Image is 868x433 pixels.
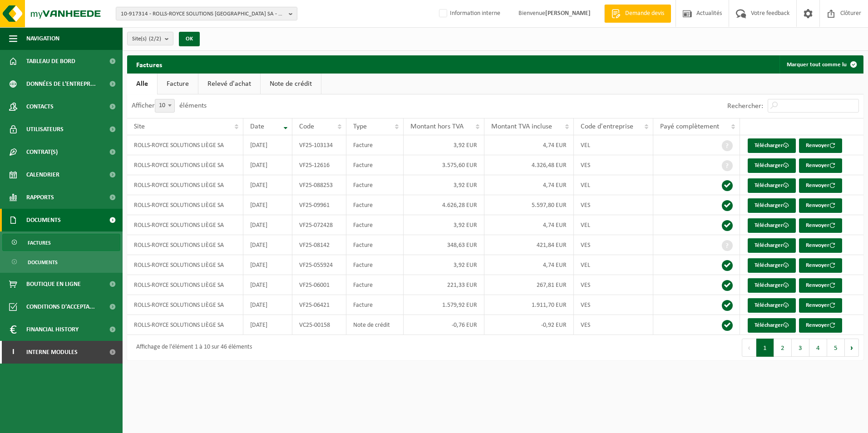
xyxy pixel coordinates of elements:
span: Conditions d'accepta... [26,295,95,318]
span: Factures [28,234,51,251]
td: Facture [346,195,404,215]
td: [DATE] [243,235,292,255]
button: 3 [792,339,809,357]
td: 4,74 EUR [484,135,574,155]
td: 3,92 EUR [404,135,484,155]
a: Télécharger [748,298,796,313]
button: Renvoyer [799,138,842,153]
span: Type [353,123,367,130]
button: Renvoyer [799,278,842,293]
a: Télécharger [748,258,796,273]
span: Tableau de bord [26,50,75,73]
a: Télécharger [748,138,796,153]
count: (2/2) [149,36,161,42]
a: Télécharger [748,178,796,193]
td: VES [574,195,654,215]
td: VF25-09961 [292,195,346,215]
span: Documents [28,254,58,271]
td: VEL [574,135,654,155]
a: Télécharger [748,218,796,233]
td: Facture [346,155,404,175]
button: Previous [742,339,756,357]
label: Information interne [437,7,500,20]
button: Renvoyer [799,238,842,253]
button: Renvoyer [799,158,842,173]
td: VF25-072428 [292,215,346,235]
td: -0,92 EUR [484,315,574,335]
td: VEL [574,215,654,235]
button: 10-917314 - ROLLS-ROYCE SOLUTIONS [GEOGRAPHIC_DATA] SA - GRÂCE-HOLLOGNE [116,7,297,20]
button: 2 [774,339,792,357]
td: VEL [574,175,654,195]
a: Télécharger [748,158,796,173]
a: Télécharger [748,318,796,333]
td: [DATE] [243,155,292,175]
span: Site(s) [132,32,161,46]
td: VES [574,275,654,295]
button: Renvoyer [799,298,842,313]
a: Documents [2,253,120,271]
td: VC25-00158 [292,315,346,335]
td: Facture [346,255,404,275]
button: Renvoyer [799,258,842,273]
td: 3,92 EUR [404,215,484,235]
a: Factures [2,234,120,251]
a: Télécharger [748,278,796,293]
td: VF25-08142 [292,235,346,255]
button: Next [845,339,859,357]
button: Renvoyer [799,178,842,193]
span: Montant TVA incluse [491,123,552,130]
td: Facture [346,235,404,255]
label: Afficher éléments [132,102,207,109]
td: Facture [346,295,404,315]
span: Demande devis [623,9,666,18]
td: 221,33 EUR [404,275,484,295]
td: VF25-088253 [292,175,346,195]
button: Marquer tout comme lu [779,55,863,74]
td: ROLLS-ROYCE SOLUTIONS LIÈGE SA [127,175,243,195]
button: Site(s)(2/2) [127,32,173,45]
td: [DATE] [243,275,292,295]
a: Télécharger [748,238,796,253]
span: I [9,341,17,364]
span: 10-917314 - ROLLS-ROYCE SOLUTIONS [GEOGRAPHIC_DATA] SA - GRÂCE-HOLLOGNE [121,7,285,21]
button: 4 [809,339,827,357]
td: [DATE] [243,215,292,235]
span: Interne modules [26,341,78,364]
td: [DATE] [243,295,292,315]
td: VES [574,155,654,175]
button: Renvoyer [799,318,842,333]
label: Rechercher: [727,103,763,110]
td: 348,63 EUR [404,235,484,255]
span: Payé complètement [660,123,719,130]
span: Code d'entreprise [581,123,633,130]
td: Note de crédit [346,315,404,335]
button: 1 [756,339,774,357]
td: ROLLS-ROYCE SOLUTIONS LIÈGE SA [127,235,243,255]
td: Facture [346,275,404,295]
a: Relevé d'achat [198,74,260,94]
span: Code [299,123,314,130]
td: ROLLS-ROYCE SOLUTIONS LIÈGE SA [127,215,243,235]
span: Financial History [26,318,79,341]
td: 421,84 EUR [484,235,574,255]
td: 4,74 EUR [484,215,574,235]
td: VF25-06421 [292,295,346,315]
td: ROLLS-ROYCE SOLUTIONS LIÈGE SA [127,275,243,295]
td: ROLLS-ROYCE SOLUTIONS LIÈGE SA [127,295,243,315]
td: ROLLS-ROYCE SOLUTIONS LIÈGE SA [127,155,243,175]
td: 3,92 EUR [404,255,484,275]
td: VF25-12616 [292,155,346,175]
span: Utilisateurs [26,118,64,141]
td: 5.597,80 EUR [484,195,574,215]
span: Données de l'entrepr... [26,73,96,95]
td: Facture [346,175,404,195]
td: VES [574,295,654,315]
td: ROLLS-ROYCE SOLUTIONS LIÈGE SA [127,195,243,215]
span: Calendrier [26,163,59,186]
td: [DATE] [243,195,292,215]
td: 4.626,28 EUR [404,195,484,215]
span: Rapports [26,186,54,209]
td: [DATE] [243,175,292,195]
td: 4,74 EUR [484,255,574,275]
